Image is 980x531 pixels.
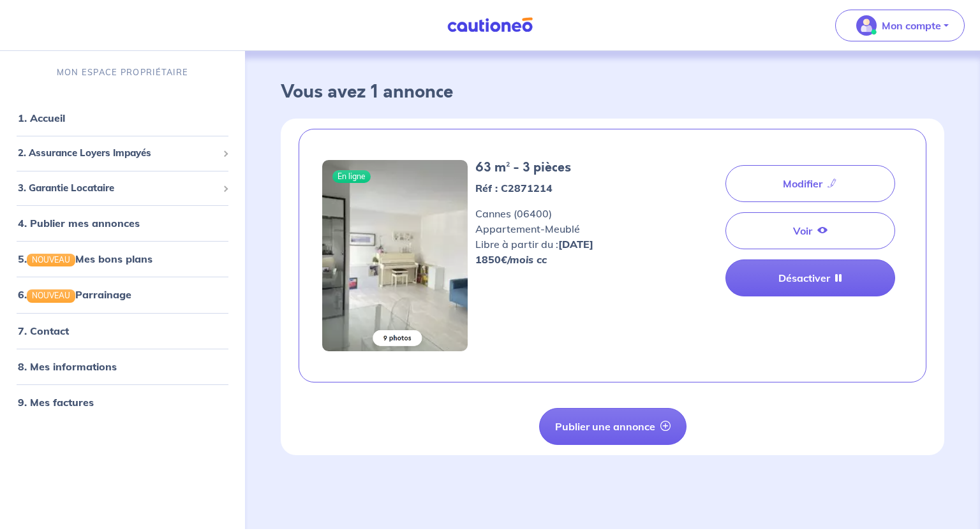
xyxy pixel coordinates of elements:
strong: 1850 [475,253,547,266]
a: 6.NOUVEAUParrainage [18,288,131,301]
div: 8. Mes informations [5,354,240,379]
a: Désactiver [725,259,895,296]
div: 9. Mes factures [5,389,240,415]
div: 3. Garantie Locataire [5,176,240,201]
span: 3. Garantie Locataire [18,181,218,196]
a: 1. Accueil [18,112,65,124]
strong: Réf : C2871214 [475,182,553,194]
p: MON ESPACE PROPRIÉTAIRE [57,66,188,78]
a: 7. Contact [18,324,69,337]
a: Modifier [725,165,895,202]
h5: 63 m² - 3 pièces [475,160,653,175]
div: 6.NOUVEAUParrainage [5,282,240,307]
a: 4. Publier mes annonces [18,217,140,229]
span: 2. Assurance Loyers Impayés [18,146,218,161]
span: En ligne [332,170,371,183]
strong: [DATE] [558,238,593,251]
p: Mon compte [882,18,941,33]
div: 7. Contact [5,318,240,344]
div: 1. Accueil [5,105,240,131]
div: 4. Publier mes annonces [5,210,240,236]
button: illu_account_valid_menu.svgMon compte [835,10,965,41]
button: Publier une annonce [539,408,687,445]
p: Libre à partir du : [475,236,653,252]
img: illu_account_valid_menu.svg [856,15,877,36]
h3: Vous avez 1 annonce [281,82,944,103]
em: €/mois cc [501,253,547,266]
div: 2. Assurance Loyers Impayés [5,141,240,166]
div: 5.NOUVEAUMes bons plans [5,246,240,272]
a: 5.NOUVEAUMes bons plans [18,252,152,265]
span: Cannes (06400) Appartement - Meublé [475,207,653,252]
a: 8. Mes informations [18,360,117,373]
img: Cautioneo [442,17,538,33]
img: salon%202.PNG [322,160,468,351]
a: 9. Mes factures [18,396,94,409]
a: Voir [725,212,895,249]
